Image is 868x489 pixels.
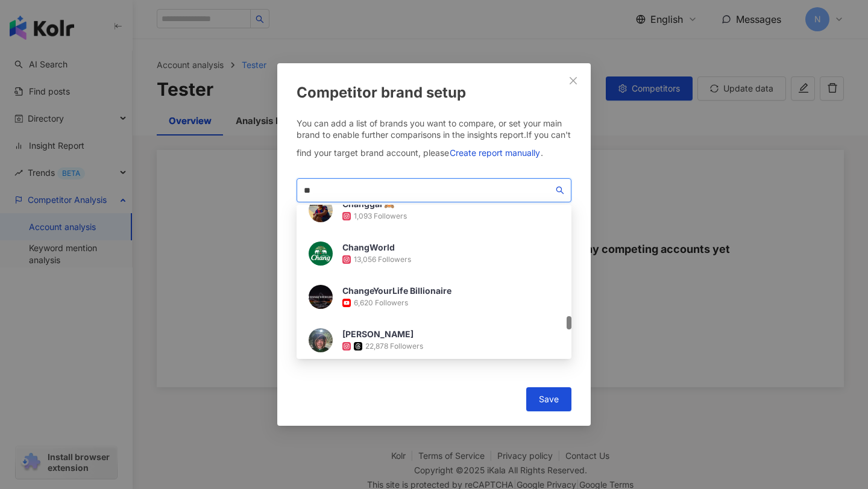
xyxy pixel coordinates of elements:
img: KOL Avatar [309,285,333,309]
span: search [556,186,564,195]
button: Create report manually [449,141,541,165]
div: Competitor brand setup [297,83,571,103]
div: 6,620 Followers [354,298,408,308]
div: 1,093 Followers [354,211,407,222]
div: [PERSON_NAME] [342,328,423,340]
img: KOL Avatar [309,241,333,266]
div: 22,878 Followers [365,341,423,352]
div: You can add a list of brands you want to compare, or set your main brand to enable further compar... [297,117,571,165]
div: 13,056 Followers [354,255,411,265]
img: KOL Avatar [309,328,333,352]
span: Create report manually [450,148,540,158]
img: KOL Avatar [309,198,333,222]
div: ChangWorld [342,241,411,254]
button: Close [561,69,585,93]
button: Save [526,387,571,411]
span: close [568,76,578,86]
span: Save [539,394,559,404]
div: ChangeYourLife Billionaire [342,285,451,297]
